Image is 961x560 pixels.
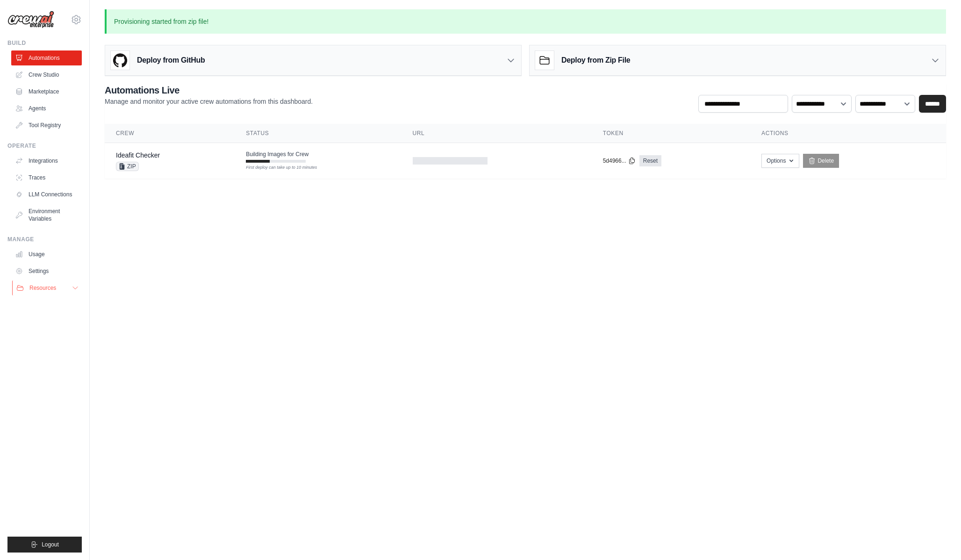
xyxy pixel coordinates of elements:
th: URL [402,124,592,143]
a: Crew Studio [11,67,82,82]
span: ZIP [116,162,139,171]
h3: Deploy from Zip File [561,55,630,66]
a: LLM Connections [11,187,82,202]
button: 5d4966... [603,157,636,165]
button: Logout [7,537,82,553]
a: Delete [803,154,839,168]
p: Provisioning started from zip file! [105,9,946,34]
span: Building Images for Crew [246,151,308,158]
a: Automations [11,50,82,65]
img: Logo [7,11,54,29]
p: Manage and monitor your active crew automations from this dashboard. [105,97,313,106]
a: Usage [11,247,82,262]
span: Resources [29,284,56,292]
div: First deploy can take up to 10 minutes [246,165,306,171]
th: Actions [750,124,946,143]
a: Tool Registry [11,118,82,133]
th: Status [235,124,401,143]
div: Manage [7,236,82,243]
h2: Automations Live [105,84,313,97]
div: Operate [7,142,82,150]
img: GitHub Logo [111,51,129,70]
button: Resources [12,280,83,295]
div: Build [7,39,82,47]
a: Marketplace [11,84,82,99]
a: Integrations [11,153,82,168]
th: Token [592,124,750,143]
a: Agents [11,101,82,116]
a: Reset [639,155,661,166]
a: Ideafit Checker [116,151,160,159]
span: Logout [42,541,59,548]
button: Options [761,154,799,168]
a: Traces [11,170,82,185]
h3: Deploy from GitHub [137,55,205,66]
a: Environment Variables [11,204,82,226]
a: Settings [11,264,82,279]
th: Crew [105,124,235,143]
